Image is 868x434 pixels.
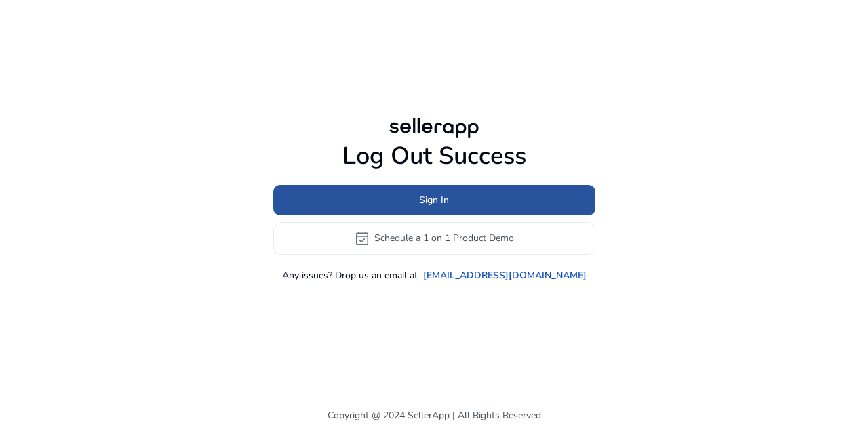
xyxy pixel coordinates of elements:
[419,193,449,207] span: Sign In
[282,268,418,282] p: Any issues? Drop us an email at
[354,230,370,246] span: event_available
[273,142,595,171] h1: Log Out Success
[423,268,587,282] a: [EMAIL_ADDRESS][DOMAIN_NAME]
[273,185,595,215] button: Sign In
[273,222,595,255] button: event_availableSchedule a 1 on 1 Product Demo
